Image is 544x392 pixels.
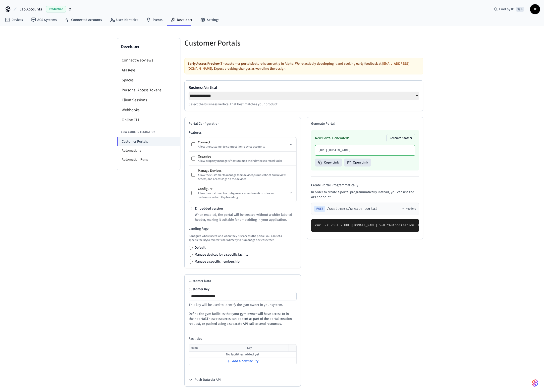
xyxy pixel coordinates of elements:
button: Headers [401,207,416,211]
li: Webhooks [117,105,180,115]
label: Embedded version [195,206,223,211]
a: Settings [196,15,223,24]
li: Automations [117,146,180,155]
span: /customers/create_portal [327,206,377,211]
span: ⌘ K [516,7,524,12]
td: No facilities added yet [189,352,296,357]
span: [URL][DOMAIN_NAME] \ [342,224,381,227]
h2: Portal Configuration [189,121,297,126]
p: Define the gym facilities that your gym owner will have access to in their portal. These resource... [189,311,297,326]
li: Customer Portals [117,137,180,146]
a: Developer [166,15,196,24]
a: User Identities [106,15,142,24]
span: Lab Accounts [19,6,42,12]
div: Allow the customer to manage their devices, troubleshoot and review access, and access logs on th... [198,173,294,181]
h3: Landing Page [189,226,297,231]
li: Low Code Integration [117,127,180,137]
p: Select the business vertical that best matches your product. [189,102,419,107]
h3: Features [189,130,297,135]
label: Default [195,245,206,250]
button: Open Link [344,159,371,167]
p: In order to create a portal programmatically instead, you can use the API endpoint [311,190,419,200]
a: Devices [1,15,27,24]
button: IF [530,4,540,14]
button: Copy Link [315,159,342,167]
label: Customer Key [189,287,297,291]
h4: Facilities [189,336,297,341]
span: Add a new facility [232,359,259,364]
span: Production [46,6,66,12]
div: Allow the customer to configure access automation rules and customize Instant Key branding [198,191,288,199]
div: Configure [198,186,288,191]
div: Allow the customer to connect their device accounts [198,145,288,149]
div: The customer portals feature is currently in Alpha. We're actively developing it and seeking earl... [184,58,423,74]
li: Connect Webviews [117,55,180,65]
span: curl -X POST \ [315,224,342,227]
button: Push Data via API [189,377,221,382]
label: Manage a specific membership [195,259,240,264]
h2: Generate Portal [311,121,419,126]
a: Connected Accounts [61,15,106,24]
div: Find by ID⌘ K [490,5,528,14]
p: [URL][DOMAIN_NAME] [318,148,412,152]
th: Name [189,344,245,352]
h3: Developer [121,43,176,50]
div: Allow property managers/hosts to map their devices to rental units [198,159,294,163]
span: IF [531,5,540,14]
div: Organize [198,154,294,159]
th: Key [245,344,288,352]
div: Manage Devices [198,168,294,173]
li: Automation Runs [117,155,180,164]
h4: Create Portal Programmatically [311,183,419,188]
h3: New Portal Generated! [315,136,349,141]
label: Business Vertical [189,85,419,91]
a: [EMAIL_ADDRESS][DOMAIN_NAME] [188,61,409,71]
h2: Customer Data [189,279,297,283]
li: Online CLI [117,115,180,125]
a: ACS Systems [27,15,61,24]
p: When enabled, the portal will be created without a white-labeled header, making it suitable for e... [195,212,297,222]
p: This key will be used to identify the gym owner in your system. [189,302,297,307]
a: Events [142,15,166,24]
span: -H "Authorization: Bearer seam_api_key_123456" \ [381,224,474,227]
h5: Customer Portals [184,38,301,48]
li: Client Sessions [117,95,180,105]
li: API Keys [117,65,180,75]
div: Connect [198,140,288,145]
li: Spaces [117,75,180,85]
label: Manage devices for a specific facility [195,252,248,257]
li: Personal Access Tokens [117,85,180,95]
img: SeamLogoGradient.69752ec5.svg [532,379,538,387]
strong: Early Access Preview. [188,61,220,66]
span: POST [314,206,325,212]
span: Find by ID [499,7,514,12]
p: Configure where users land when they first access the portal. You can set a specific facility to ... [189,234,297,242]
button: Generate Another [387,134,415,142]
